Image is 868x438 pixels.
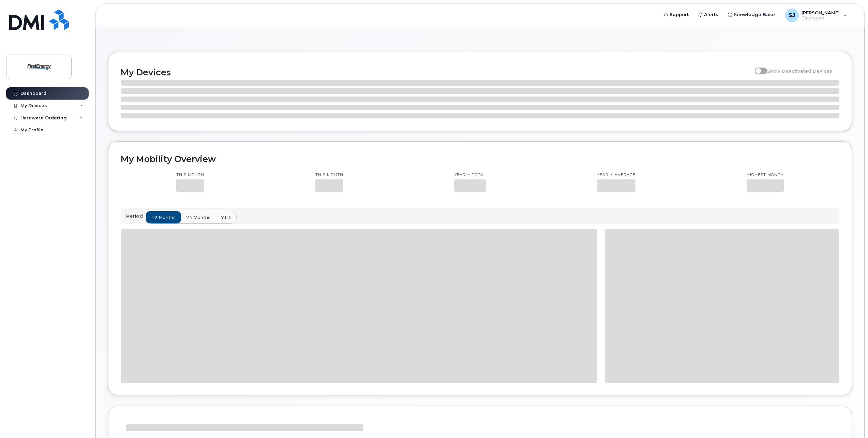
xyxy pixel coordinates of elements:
span: YTD [221,214,231,221]
p: Yearly average [597,172,635,178]
p: Period [126,213,146,219]
span: Show Deactivated Devices [767,68,832,74]
p: This month [176,172,204,178]
p: Highest month [747,172,784,178]
span: 24 months [186,214,210,221]
h2: My Mobility Overview [121,154,839,164]
h2: My Devices [121,67,751,77]
p: Yearly total [454,172,486,178]
input: Show Deactivated Devices [755,64,760,70]
p: This month [315,172,343,178]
